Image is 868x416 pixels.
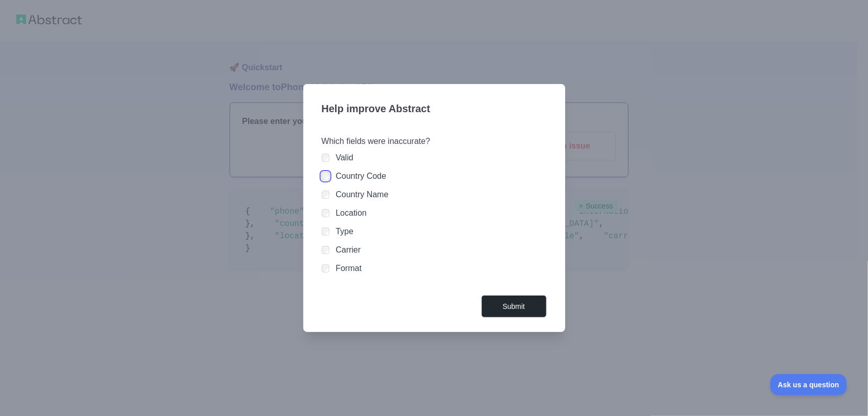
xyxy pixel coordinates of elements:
iframe: Toggle Customer Support [770,374,848,396]
label: Format [336,264,362,273]
button: Submit [481,295,547,318]
label: Type [336,227,353,236]
label: Location [336,209,367,217]
label: Country Code [336,172,386,180]
label: Carrier [336,245,361,254]
h3: Which fields were inaccurate? [322,135,547,148]
label: Country Name [336,190,388,199]
label: Valid [336,153,353,162]
h3: Help improve Abstract [322,96,547,123]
